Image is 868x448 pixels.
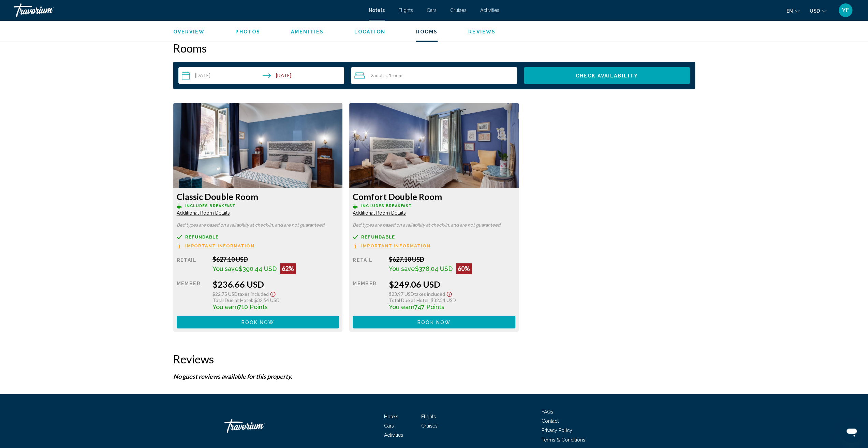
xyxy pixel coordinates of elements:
button: Photos [235,29,260,35]
button: Amenities [291,29,324,35]
button: Location [354,29,385,35]
iframe: Button to launch messaging window [841,421,863,443]
div: Member [177,279,207,310]
div: $236.66 USD [212,279,339,289]
img: 2f46cf48-c7a1-46c9-8a38-7bc56683c884.jpeg [173,103,343,188]
a: Activities [384,432,403,438]
button: Change currency [810,6,826,16]
button: Show Taxes and Fees disclaimer [269,289,277,297]
a: Cars [384,423,394,429]
span: Check Availability [576,73,638,78]
a: FAQs [542,409,553,415]
span: Important Information [361,244,430,248]
span: , 1 [387,73,402,78]
p: Bed types are based on availability at check-in, and are not guaranteed. [353,223,515,228]
h3: Comfort Double Room [353,191,515,202]
span: Refundable [361,235,395,239]
span: Refundable [185,235,219,239]
span: 2 [371,73,387,78]
button: Check-in date: Aug 30, 2025 Check-out date: Sep 1, 2025 [178,67,344,84]
div: 62% [280,263,296,274]
span: Book now [417,319,451,325]
div: $249.06 USD [389,279,515,289]
span: You earn [212,303,238,310]
div: Member [353,279,383,310]
span: 747 Points [414,303,444,310]
span: en [786,8,793,14]
h2: Reviews [173,352,695,366]
a: Flights [398,8,413,13]
span: You earn [389,303,414,310]
span: Room [392,72,402,78]
p: Bed types are based on availability at check-in, and are not guaranteed. [177,223,339,228]
span: $390.44 USD [239,265,277,272]
div: $627.10 USD [212,256,339,263]
a: Cars [427,8,437,13]
span: YF [842,7,849,14]
span: Important Information [185,244,254,248]
button: Important Information [353,243,430,249]
div: Retail [353,256,383,274]
div: $627.10 USD [389,256,515,263]
button: Rooms [416,29,438,35]
span: You save [212,265,239,272]
a: Travorium [14,3,362,17]
div: : $32.54 USD [389,297,515,303]
div: : $32.54 USD [212,297,339,303]
a: Contact [542,418,559,424]
a: Refundable [177,234,339,240]
span: Taxes included [238,291,269,297]
img: b335645d-060b-4b7d-85b0-b26cbe17adb3.jpeg [349,103,519,188]
span: Book now [241,319,274,325]
span: Total Due at Hotel [212,297,252,303]
h3: Classic Double Room [177,191,339,202]
button: Overview [173,29,205,35]
a: Cruises [421,423,438,429]
span: Additional Room Details [177,210,230,216]
span: $23.97 USD [389,291,414,297]
div: Retail [177,256,207,274]
button: Change language [786,6,799,16]
span: Includes Breakfast [185,204,236,208]
button: Book now [353,316,515,328]
a: Cruises [450,8,467,13]
button: Book now [177,316,339,328]
a: Terms & Conditions [542,437,585,442]
button: Travelers: 2 adults, 0 children [351,67,517,84]
span: Adults [373,72,387,78]
span: Includes Breakfast [361,204,412,208]
button: User Menu [837,3,854,17]
span: Hotels [384,414,398,419]
div: 60% [456,263,472,274]
a: Flights [421,414,436,419]
span: $378.04 USD [415,265,453,272]
div: Search widget [178,67,690,84]
h2: Rooms [173,41,695,55]
a: Hotels [369,8,385,13]
button: Reviews [468,29,496,35]
span: Total Due at Hotel [389,297,428,303]
span: 710 Points [238,303,268,310]
span: Taxes included [414,291,445,297]
a: Refundable [353,234,515,240]
a: Privacy Policy [542,428,572,433]
a: Activities [480,8,499,13]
